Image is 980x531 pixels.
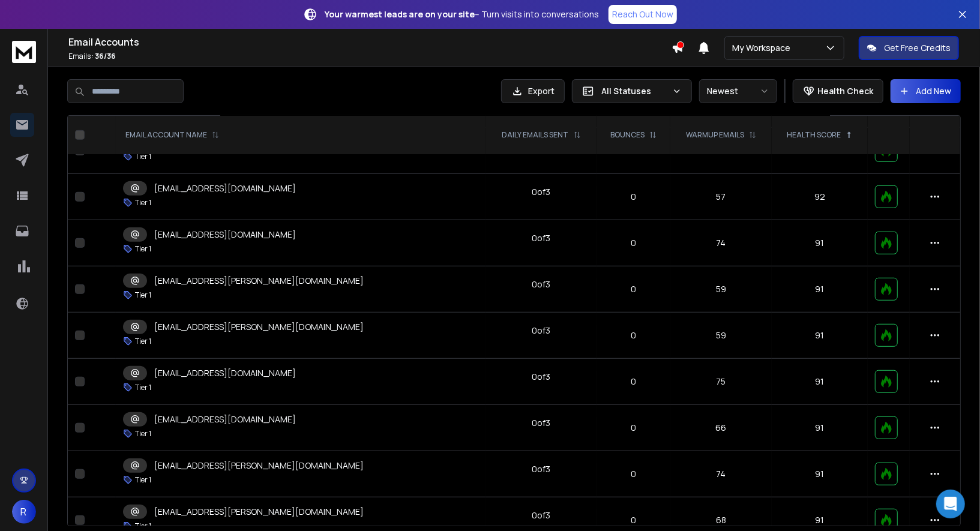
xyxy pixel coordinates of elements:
[604,514,663,526] p: 0
[936,490,965,518] div: Open Intercom Messenger
[670,220,771,266] td: 74
[612,8,673,20] p: Reach Out Now
[68,52,672,61] p: Emails :
[670,266,771,313] td: 59
[884,42,951,54] p: Get Free Credits
[772,313,868,359] td: 91
[604,283,663,295] p: 0
[135,383,151,392] p: Tier 1
[601,85,667,97] p: All Statuses
[154,367,296,379] p: [EMAIL_ADDRESS][DOMAIN_NAME]
[135,475,151,485] p: Tier 1
[12,500,36,524] button: R
[154,321,364,333] p: [EMAIL_ADDRESS][PERSON_NAME][DOMAIN_NAME]
[95,51,116,61] span: 36 / 36
[135,244,151,254] p: Tier 1
[532,463,551,475] div: 0 of 3
[670,405,771,451] td: 66
[532,186,551,198] div: 0 of 3
[670,451,771,497] td: 74
[532,232,551,244] div: 0 of 3
[772,405,868,451] td: 91
[610,130,645,140] p: BOUNCES
[604,191,663,203] p: 0
[604,422,663,434] p: 0
[787,130,841,140] p: HEALTH SCORE
[135,337,151,346] p: Tier 1
[532,371,551,383] div: 0 of 3
[604,329,663,341] p: 0
[135,290,151,300] p: Tier 1
[135,429,151,439] p: Tier 1
[154,229,296,241] p: [EMAIL_ADDRESS][DOMAIN_NAME]
[501,79,565,103] button: Export
[772,174,868,220] td: 92
[670,313,771,359] td: 59
[686,130,744,140] p: WARMUP EMAILS
[772,451,868,497] td: 91
[154,460,364,472] p: [EMAIL_ADDRESS][PERSON_NAME][DOMAIN_NAME]
[732,42,795,54] p: My Workspace
[502,130,569,140] p: DAILY EMAILS SENT
[325,8,475,20] strong: Your warmest leads are on your site
[532,278,551,290] div: 0 of 3
[125,130,219,140] div: EMAIL ACCOUNT NAME
[670,174,771,220] td: 57
[817,85,873,97] p: Health Check
[532,417,551,429] div: 0 of 3
[891,79,961,103] button: Add New
[604,376,663,388] p: 0
[772,266,868,313] td: 91
[604,237,663,249] p: 0
[154,413,296,425] p: [EMAIL_ADDRESS][DOMAIN_NAME]
[793,79,883,103] button: Health Check
[670,359,771,405] td: 75
[699,79,777,103] button: Newest
[135,521,151,531] p: Tier 1
[772,220,868,266] td: 91
[859,36,959,60] button: Get Free Credits
[325,8,599,20] p: – Turn visits into conversations
[154,506,364,518] p: [EMAIL_ADDRESS][PERSON_NAME][DOMAIN_NAME]
[154,182,296,194] p: [EMAIL_ADDRESS][DOMAIN_NAME]
[135,198,151,208] p: Tier 1
[609,5,677,24] a: Reach Out Now
[532,325,551,337] div: 0 of 3
[135,152,151,161] p: Tier 1
[68,35,672,49] h1: Email Accounts
[12,41,36,63] img: logo
[532,509,551,521] div: 0 of 3
[154,275,364,287] p: [EMAIL_ADDRESS][PERSON_NAME][DOMAIN_NAME]
[772,359,868,405] td: 91
[604,468,663,480] p: 0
